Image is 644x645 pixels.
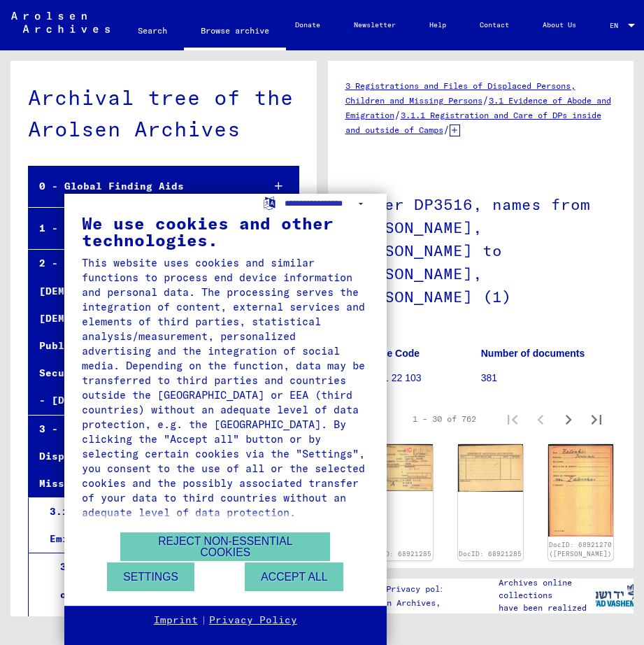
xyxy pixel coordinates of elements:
[209,614,297,628] a: Privacy Policy
[107,562,194,591] button: Settings
[82,215,369,248] div: We use cookies and other technologies.
[120,532,330,561] button: Reject non-essential cookies
[82,255,369,520] div: This website uses cookies and similar functions to process end device information and personal da...
[245,562,343,591] button: Accept all
[154,614,198,628] a: Imprint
